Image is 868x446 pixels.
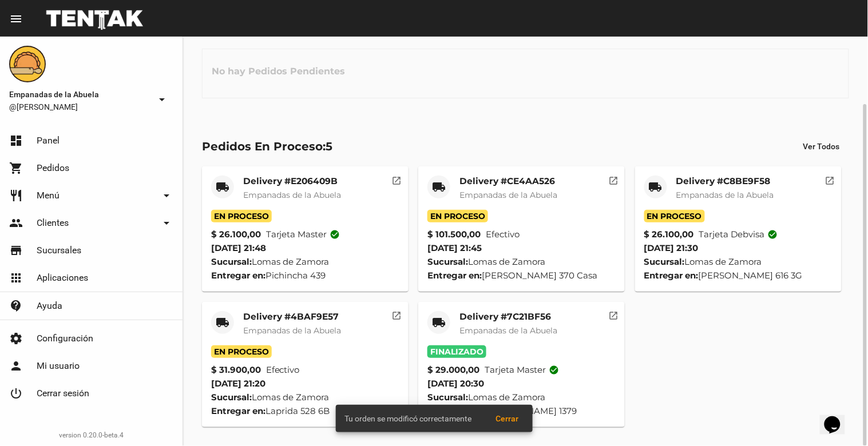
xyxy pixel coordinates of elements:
span: En Proceso [211,210,272,222]
span: Empanadas de la Abuela [676,190,774,200]
span: [DATE] 21:48 [211,242,266,253]
h3: No hay Pedidos Pendientes [203,54,354,89]
span: En Proceso [427,210,488,222]
mat-icon: open_in_new [608,309,619,319]
div: version 0.20.0-beta.4 [9,429,173,441]
span: Empanadas de la Abuela [459,325,557,336]
mat-icon: local_shipping [216,316,229,329]
strong: $ 101.500,00 [427,228,481,241]
span: 5 [326,140,332,153]
span: Empanadas de la Abuela [459,190,557,200]
span: Empanadas de la Abuela [243,190,341,200]
div: Lomas de Zamora [211,391,399,404]
span: Efectivo [266,363,300,377]
span: Ver Todos [803,142,840,151]
mat-card-title: Delivery #C8BE9F58 [676,176,774,187]
span: Empanadas de la Abuela [9,87,150,101]
mat-icon: apps [9,271,23,285]
div: Lomas de Zamora [644,255,833,269]
mat-icon: people [9,216,23,230]
strong: $ 29.000,00 [427,363,479,377]
mat-icon: arrow_drop_down [160,216,173,230]
strong: Entregar en: [427,270,482,281]
div: [PERSON_NAME] 370 Casa [427,269,616,282]
strong: Sucursal: [644,256,685,267]
mat-card-title: Delivery #7C21BF56 [459,311,557,322]
mat-card-title: Delivery #E206409B [243,176,341,187]
div: Lomas de Zamora [211,255,399,269]
mat-icon: local_shipping [432,316,446,329]
strong: Entregar en: [644,270,699,281]
strong: $ 26.100,00 [644,228,694,241]
span: Efectivo [486,228,520,241]
span: Ayuda [37,300,62,312]
strong: Sucursal: [427,256,468,267]
mat-icon: person [9,359,23,373]
div: Pedidos En Proceso: [202,137,332,156]
mat-icon: power_settings_new [9,387,23,400]
strong: $ 26.100,00 [211,228,261,241]
mat-icon: open_in_new [392,174,402,184]
span: Pedidos [37,162,69,174]
mat-icon: store [9,244,23,257]
span: Cerrar [496,414,519,423]
mat-icon: check_circle [549,365,559,375]
div: Laprida 528 6B [211,404,399,418]
iframe: chat widget [820,400,857,435]
span: [DATE] 20:30 [427,378,484,389]
span: Tarjeta master [266,228,340,241]
mat-icon: restaurant [9,189,23,202]
mat-icon: shopping_cart [9,161,23,175]
span: Aplicaciones [37,272,88,284]
mat-icon: menu [9,12,23,26]
mat-icon: check_circle [330,229,340,240]
strong: Sucursal: [211,256,252,267]
mat-icon: open_in_new [825,174,835,184]
mat-icon: arrow_drop_down [155,93,169,106]
strong: Entregar en: [211,270,265,281]
span: Cerrar sesión [37,388,89,399]
span: Tarjeta debvisa [699,228,778,241]
mat-icon: arrow_drop_down [160,189,173,202]
mat-icon: open_in_new [608,174,619,184]
span: [DATE] 21:20 [211,378,265,389]
span: En Proceso [644,210,705,222]
span: Tarjeta master [485,363,559,377]
span: Finalizado [427,345,486,358]
span: Tu orden se modificó correctamente [345,413,472,424]
span: Empanadas de la Abuela [243,325,341,336]
span: En Proceso [211,345,272,358]
div: Pichincha 439 [211,269,399,282]
mat-card-title: Delivery #4BAF9E57 [243,311,341,322]
img: f0136945-ed32-4f7c-91e3-a375bc4bb2c5.png [9,46,46,82]
mat-card-title: Delivery #CE4AA526 [459,176,557,187]
span: @[PERSON_NAME] [9,101,150,113]
mat-icon: open_in_new [392,309,402,319]
span: [DATE] 21:45 [427,242,482,253]
span: Configuración [37,333,93,344]
mat-icon: check_circle [768,229,778,240]
span: Clientes [37,217,69,229]
strong: Sucursal: [211,392,252,403]
div: Lomas de Zamora [427,391,616,404]
mat-icon: local_shipping [649,180,663,194]
button: Ver Todos [794,136,849,157]
span: Menú [37,190,60,201]
strong: Entregar en: [211,405,265,416]
mat-icon: local_shipping [432,180,446,194]
span: Panel [37,135,60,146]
mat-icon: contact_support [9,299,23,313]
mat-icon: local_shipping [216,180,229,194]
span: [DATE] 21:30 [644,242,699,253]
button: Cerrar [487,408,528,429]
mat-icon: settings [9,332,23,345]
span: Sucursales [37,245,81,256]
mat-icon: dashboard [9,134,23,148]
span: Mi usuario [37,360,80,372]
div: Lomas de Zamora [427,255,616,269]
div: [PERSON_NAME] 616 3G [644,269,833,282]
strong: $ 31.900,00 [211,363,261,377]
